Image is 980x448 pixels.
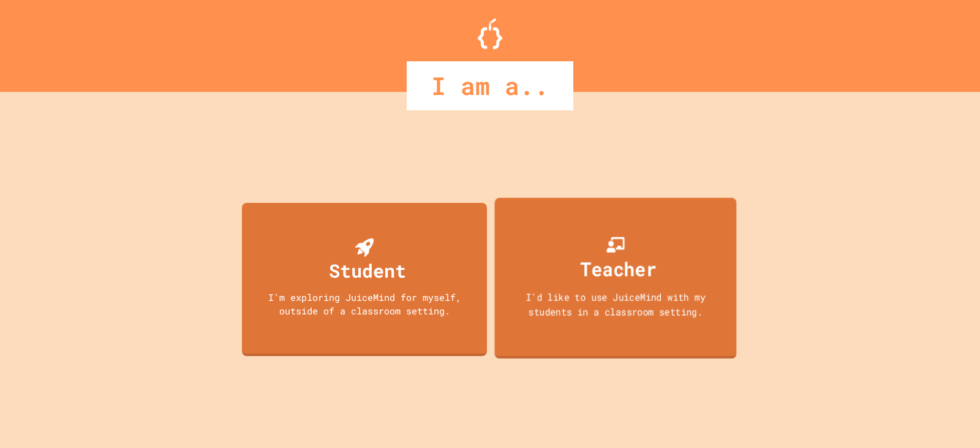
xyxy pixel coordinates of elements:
[478,18,502,49] img: Logo.svg
[507,289,724,318] div: I'd like to use JuiceMind with my students in a classroom setting.
[254,290,475,318] div: I'm exploring JuiceMind for myself, outside of a classroom setting.
[407,61,573,110] div: I am a..
[581,254,657,283] div: Teacher
[329,257,406,284] div: Student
